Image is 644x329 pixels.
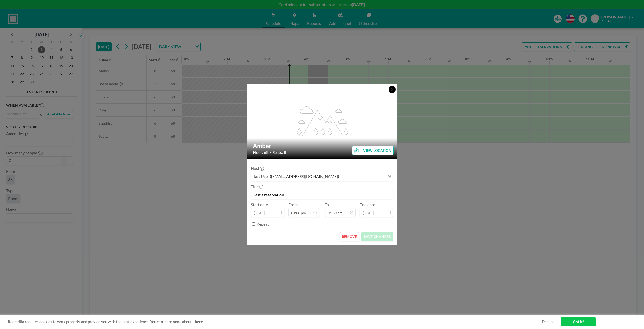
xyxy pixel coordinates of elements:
input: Search for option [341,173,385,180]
a: Got it! [561,317,596,326]
input: (No title) [251,190,393,199]
label: Host [251,166,263,171]
span: Floor: 68 [253,150,268,155]
label: From [288,202,298,207]
div: Search for option [251,172,393,181]
span: - [321,204,323,215]
g: flex-grow: 1.2; [293,106,352,136]
span: Roomzilla requires cookies to work properly and provide you with the best experience. You can lea... [8,319,542,324]
a: Decline [542,319,554,324]
label: Title [251,184,263,189]
button: REMOVE [340,232,359,241]
button: SAVE CHANGES [361,232,393,241]
h2: Amber [253,142,392,150]
button: VIEW LOCATION [352,146,394,155]
label: To [325,202,329,207]
a: here. [195,319,204,324]
span: Seats: 8 [273,150,286,155]
span: • [270,151,271,154]
label: End date [360,202,375,207]
label: Repeat [257,222,269,227]
span: Test User ([EMAIL_ADDRESS][DOMAIN_NAME]) [252,173,340,180]
label: Start date [251,202,268,207]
